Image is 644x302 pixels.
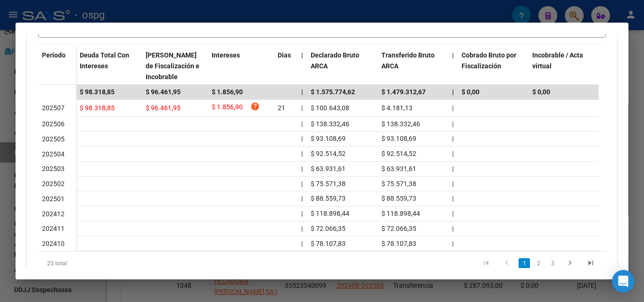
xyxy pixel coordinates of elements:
datatable-header-cell: Período [38,45,76,85]
span: | [301,135,303,142]
span: $ 4.181,13 [381,104,413,112]
span: | [452,210,454,217]
datatable-header-cell: Incobrable / Acta virtual [528,45,599,87]
datatable-header-cell: | [297,45,307,87]
span: $ 63.931,61 [381,165,416,172]
span: 202411 [42,225,65,232]
datatable-header-cell: Cobrado Bruto por Fiscalización [458,45,528,87]
span: | [452,88,454,96]
span: | [452,120,454,128]
span: 202412 [42,210,65,218]
span: $ 0,00 [462,88,479,96]
span: | [452,165,454,172]
span: $ 138.332,46 [311,120,349,128]
span: Período [42,51,66,59]
span: $ 100.643,08 [311,104,349,112]
div: Open Intercom Messenger [612,270,635,293]
li: page 3 [545,255,560,271]
datatable-header-cell: Intereses [208,45,274,87]
span: | [301,195,303,202]
span: $ 78.107,83 [311,240,346,247]
span: | [301,180,303,188]
datatable-header-cell: Dias [274,45,297,87]
span: | [452,240,454,247]
span: $ 75.571,38 [311,180,346,188]
span: | [452,195,454,202]
span: Dias [278,51,291,59]
span: 202505 [42,135,65,143]
span: $ 72.066,35 [381,225,416,232]
a: go to first page [477,258,495,269]
span: | [301,104,303,112]
span: | [452,104,454,112]
span: Cobrado Bruto por Fiscalización [462,51,516,70]
span: $ 1.856,90 [212,88,243,96]
span: 202504 [42,150,65,158]
span: $ 92.514,52 [381,150,416,157]
span: $ 63.931,61 [311,165,346,172]
datatable-header-cell: Transferido Bruto ARCA [378,45,448,87]
span: $ 93.108,69 [381,135,416,142]
i: help [250,102,260,111]
span: | [301,225,303,232]
span: $ 1.479.312,67 [381,88,426,96]
span: $ 88.559,73 [381,195,416,202]
span: 202501 [42,195,65,203]
li: page 2 [531,255,545,271]
span: | [301,210,303,217]
span: | [301,150,303,157]
span: 202506 [42,120,65,128]
a: 3 [547,258,558,269]
span: | [452,180,454,188]
datatable-header-cell: Deuda Total Con Intereses [76,45,142,87]
span: | [301,240,303,247]
span: | [301,51,303,59]
span: $ 98.318,85 [80,88,115,96]
span: Deuda Total Con Intereses [80,51,129,70]
a: go to next page [561,258,579,269]
span: $ 96.461,95 [146,104,181,112]
span: 202503 [42,165,65,172]
span: $ 78.107,83 [381,240,416,247]
li: page 1 [517,255,531,271]
datatable-header-cell: | [448,45,458,87]
span: $ 1.575.774,62 [311,88,355,96]
span: $ 96.461,95 [146,88,181,96]
span: 21 [278,104,285,112]
span: $ 0,00 [532,88,550,96]
span: $ 138.332,46 [381,120,420,128]
span: $ 98.318,85 [80,104,115,112]
span: $ 75.571,38 [381,180,416,188]
a: go to previous page [498,258,516,269]
span: 202502 [42,180,65,188]
a: go to last page [582,258,600,269]
span: $ 118.898,44 [381,210,420,217]
a: 1 [519,258,530,269]
span: 202410 [42,240,65,247]
span: $ 72.066,35 [311,225,346,232]
span: $ 118.898,44 [311,210,349,217]
span: $ 93.108,69 [311,135,346,142]
span: Incobrable / Acta virtual [532,51,583,70]
datatable-header-cell: Declarado Bruto ARCA [307,45,378,87]
div: 25 total [38,252,150,275]
span: $ 88.559,73 [311,195,346,202]
span: Transferido Bruto ARCA [381,51,435,70]
span: Declarado Bruto ARCA [311,51,359,70]
a: 2 [533,258,544,269]
span: | [301,120,303,128]
span: 202507 [42,104,65,112]
span: | [452,135,454,142]
span: Intereses [212,51,240,59]
span: | [452,150,454,157]
span: | [452,51,454,59]
span: $ 92.514,52 [311,150,346,157]
span: | [301,88,303,96]
span: | [301,165,303,172]
span: $ 1.856,90 [212,102,243,114]
datatable-header-cell: Deuda Bruta Neto de Fiscalización e Incobrable [142,45,208,87]
span: [PERSON_NAME] de Fiscalización e Incobrable [146,51,199,81]
span: | [452,225,454,232]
